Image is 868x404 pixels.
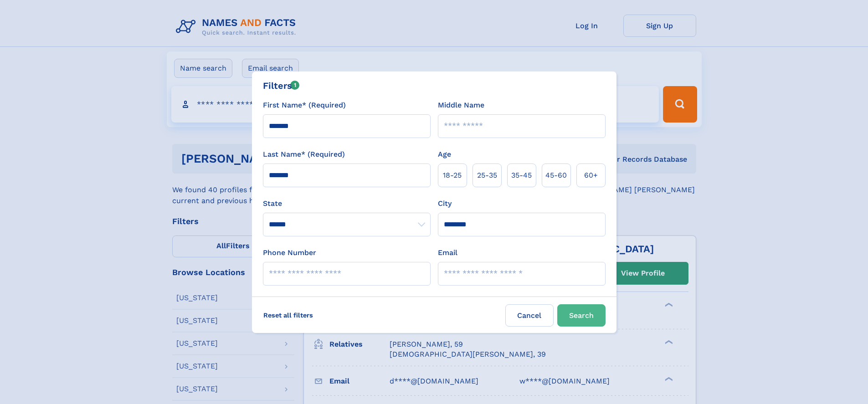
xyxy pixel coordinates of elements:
label: Cancel [505,304,554,327]
label: Age [438,149,451,160]
button: Search [557,304,606,327]
label: Middle Name [438,100,484,111]
label: City [438,198,452,209]
span: 60+ [584,170,598,181]
div: Filters [263,79,300,92]
span: 25‑35 [477,170,497,181]
label: First Name* (Required) [263,100,346,111]
label: State [263,198,431,209]
label: Phone Number [263,247,316,258]
label: Last Name* (Required) [263,149,345,160]
label: Reset all filters [257,304,319,326]
span: 18‑25 [443,170,462,181]
span: 45‑60 [545,170,567,181]
label: Email [438,247,457,258]
span: 35‑45 [511,170,532,181]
